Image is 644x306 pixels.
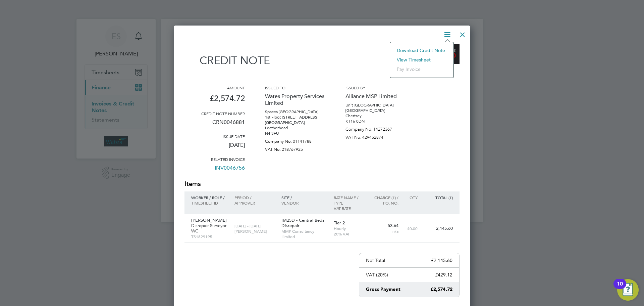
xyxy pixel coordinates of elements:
p: Charge (£) / [369,195,398,200]
p: Unit [GEOGRAPHIC_DATA] [345,102,406,108]
p: Total (£) [424,195,453,200]
p: £2,574.72 [184,90,245,111]
p: Leatherhead [265,125,325,131]
p: Alliance MSP Limited [345,90,406,102]
p: Site / [281,195,327,200]
p: £2,145.60 [431,257,452,263]
p: Tier 2 [334,220,363,226]
p: Wates Property Services Limited [265,90,325,109]
p: VAT (20%) [366,272,388,278]
p: Hourly [334,226,363,231]
p: Chertsey [345,113,406,119]
p: [DATE] [184,139,245,157]
h3: Issued to [265,85,325,90]
p: Disrepair Surveyor WC [191,223,228,234]
p: Vendor [281,200,327,206]
p: KT16 0DN [345,119,406,124]
p: 53.64 [369,223,398,228]
h3: Amount [184,85,245,90]
p: 2,145.60 [424,226,453,231]
h3: Issued by [345,85,406,90]
h2: Items [184,179,460,189]
p: £429.12 [435,272,452,278]
p: 20% VAT [334,231,363,236]
p: [GEOGRAPHIC_DATA] [265,120,325,125]
h3: Issue date [184,134,245,139]
h3: Related invoice [184,157,245,162]
p: Rate name / type [334,195,363,206]
li: View timesheet [393,55,450,64]
p: Period / [234,195,274,200]
h1: Credit note [184,54,270,67]
p: [GEOGRAPHIC_DATA] [345,108,406,113]
div: 10 [617,284,623,293]
p: TS1829195 [191,234,228,239]
p: MMP Consultancy Limited [281,228,327,239]
p: Po. No. [369,200,398,206]
p: CRN0046881 [184,116,245,134]
p: Spaces [GEOGRAPHIC_DATA] [265,109,325,115]
p: VAT No: 429452874 [345,132,406,140]
p: Worker / Role / [191,195,228,200]
p: 1st Floor, [STREET_ADDRESS] [265,115,325,120]
p: £2,574.72 [431,286,452,293]
p: QTY [405,195,418,200]
a: INV0046756 [215,162,245,179]
p: [DATE] - [DATE] [234,223,274,228]
p: n/a [369,228,398,234]
p: Gross Payment [366,286,400,293]
p: 40.00 [405,226,418,231]
li: Pay invoice [393,64,450,74]
p: Net Total [366,257,385,263]
p: Timesheet ID [191,200,228,206]
button: Open Resource Center, 10 new notifications [617,279,639,301]
p: [PERSON_NAME] [234,228,274,234]
p: N4 3FU [265,131,325,136]
p: [PERSON_NAME] [191,218,228,223]
p: VAT No: 218767925 [265,144,325,152]
h3: Credit note number [184,111,245,116]
p: IM25D - Central Beds Disrepair [281,218,327,228]
p: VAT rate [334,206,363,211]
p: Company No: 14272367 [345,124,406,132]
li: Download Credit Note [393,46,450,55]
p: Company No: 01141788 [265,136,325,144]
p: Approver [234,200,274,206]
